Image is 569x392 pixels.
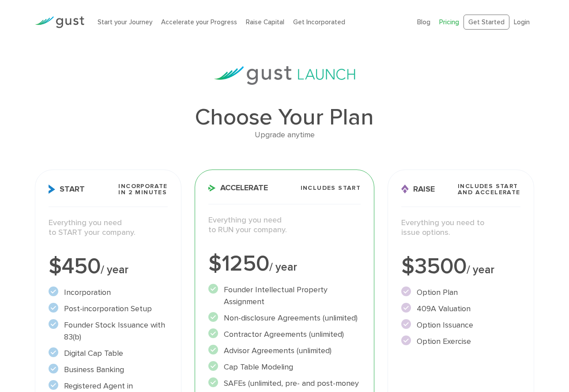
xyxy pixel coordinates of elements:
p: Everything you need to issue options. [401,218,520,238]
li: Incorporation [49,286,167,298]
img: Raise Icon [401,185,409,194]
p: Everything you need to RUN your company. [208,215,361,235]
span: / year [269,260,297,274]
span: Raise [401,185,435,194]
li: Non-disclosure Agreements (unlimited) [208,312,361,324]
a: Start your Journey [98,18,152,26]
li: 409A Valuation [401,303,520,315]
a: Login [514,18,530,26]
p: Everything you need to START your company. [49,218,167,238]
span: Start [49,185,85,194]
li: Advisor Agreements (unlimited) [208,345,361,357]
span: / year [467,263,494,276]
div: Upgrade anytime [35,129,534,142]
li: Option Plan [401,286,520,298]
li: Founder Intellectual Property Assignment [208,284,361,308]
li: Founder Stock Issuance with 83(b) [49,319,167,343]
img: Gust Logo [35,16,84,28]
a: Get Incorporated [293,18,345,26]
li: Digital Cap Table [49,347,167,359]
span: Includes START [301,185,361,191]
span: Accelerate [208,184,268,192]
div: $3500 [401,256,520,278]
img: Accelerate Icon [208,185,216,192]
a: Raise Capital [246,18,284,26]
h1: Choose Your Plan [35,106,534,129]
a: Blog [417,18,430,26]
a: Get Started [463,15,509,30]
a: Pricing [439,18,459,26]
li: Contractor Agreements (unlimited) [208,328,361,340]
img: Start Icon X2 [49,185,55,194]
div: $1250 [208,253,361,275]
img: gust-launch-logos.svg [214,66,355,85]
li: Business Banking [49,364,167,376]
span: Incorporate in 2 Minutes [118,183,167,196]
li: Cap Table Modeling [208,361,361,373]
div: $450 [49,256,167,278]
span: / year [101,263,128,276]
li: Option Exercise [401,335,520,347]
span: Includes START and ACCELERATE [458,183,520,196]
li: Option Issuance [401,319,520,331]
a: Accelerate your Progress [161,18,237,26]
li: Post-incorporation Setup [49,303,167,315]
